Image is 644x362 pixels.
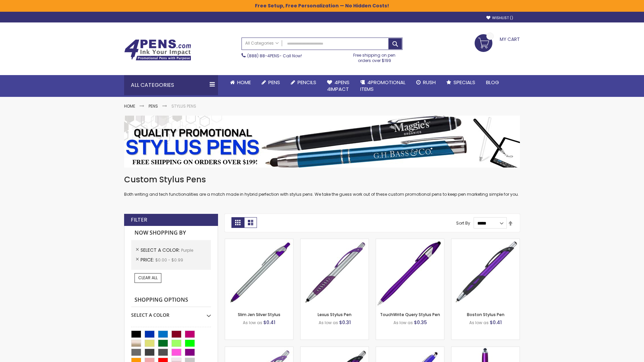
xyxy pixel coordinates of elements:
[124,174,520,185] h1: Custom Stylus Pens
[319,320,338,325] span: As low as
[376,239,444,244] a: TouchWrite Query Stylus Pen-Purple
[181,247,193,253] span: Purple
[486,79,499,86] span: Blog
[376,347,444,352] a: Sierra Stylus Twist Pen-Purple
[322,75,355,97] a: 4Pens4impact
[138,275,158,281] span: Clear All
[393,320,413,325] span: As low as
[467,312,504,317] a: Boston Stylus Pen
[469,320,489,325] span: As low as
[237,79,251,86] span: Home
[263,319,275,326] span: $0.41
[451,239,520,307] img: Boston Stylus Pen-Purple
[360,79,406,93] span: 4PROMOTIONAL ITEMS
[481,75,504,90] a: Blog
[124,39,191,61] img: 4Pens Custom Pens and Promotional Products
[225,347,293,352] a: Boston Silver Stylus Pen-Purple
[327,79,350,93] span: 4Pens 4impact
[490,319,502,326] span: $0.41
[231,217,244,228] strong: Grid
[124,174,520,197] div: Both writing and tech functionalities are a match made in hybrid perfection with stylus pens. We ...
[486,15,513,20] a: Wishlist
[124,75,218,95] div: All Categories
[380,312,440,317] a: TouchWrite Query Stylus Pen
[318,312,352,317] a: Lexus Stylus Pen
[225,75,256,90] a: Home
[298,79,316,86] span: Pencils
[243,320,262,325] span: As low as
[411,75,441,90] a: Rush
[124,116,520,168] img: Stylus Pens
[268,79,280,86] span: Pens
[247,53,302,59] span: - Call Now!
[247,53,279,59] a: (888) 88-4PENS
[451,347,520,352] a: TouchWrite Command Stylus Pen-Purple
[225,239,293,244] a: Slim Jen Silver Stylus-Purple
[355,75,411,97] a: 4PROMOTIONALITEMS
[245,41,279,46] span: All Categories
[238,312,280,317] a: Slim Jen Silver Stylus
[131,216,147,224] strong: Filter
[225,239,293,307] img: Slim Jen Silver Stylus-Purple
[242,38,282,49] a: All Categories
[155,257,183,263] span: $0.00 - $0.99
[131,226,211,240] strong: Now Shopping by
[301,239,369,307] img: Lexus Stylus Pen-Purple
[456,220,470,226] label: Sort By
[256,75,285,90] a: Pens
[301,347,369,352] a: Lexus Metallic Stylus Pen-Purple
[131,293,211,307] strong: Shopping Options
[453,79,475,86] span: Specials
[141,256,155,263] span: Price
[346,50,403,63] div: Free shipping on pen orders over $199
[441,75,481,90] a: Specials
[131,307,211,318] div: Select A Color
[135,273,161,283] a: Clear All
[124,103,135,109] a: Home
[141,247,181,253] span: Select A Color
[149,103,158,109] a: Pens
[171,103,196,109] strong: Stylus Pens
[451,239,520,244] a: Boston Stylus Pen-Purple
[376,239,444,307] img: TouchWrite Query Stylus Pen-Purple
[339,319,351,326] span: $0.31
[285,75,322,90] a: Pencils
[423,79,436,86] span: Rush
[414,319,427,326] span: $0.35
[301,239,369,244] a: Lexus Stylus Pen-Purple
